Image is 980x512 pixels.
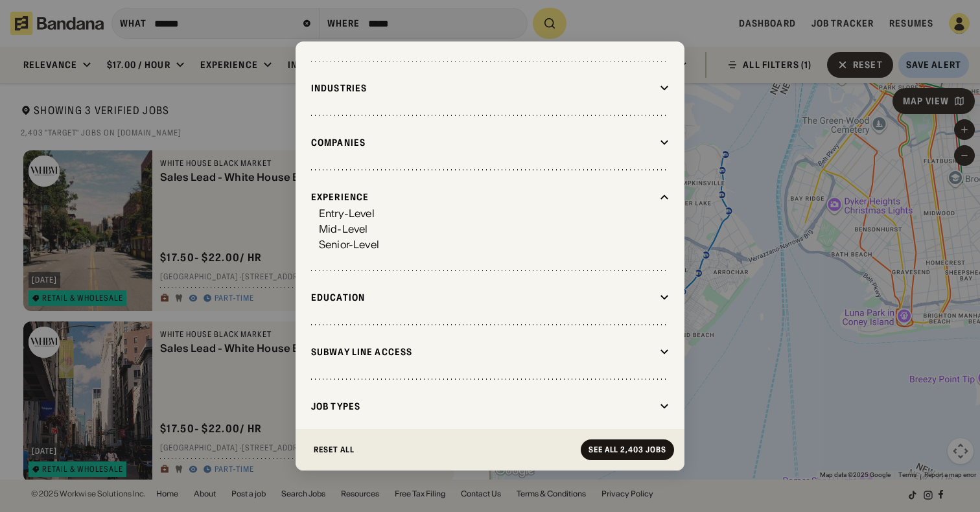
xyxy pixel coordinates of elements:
[319,208,375,218] div: Entry-Level
[589,446,666,454] div: See all 2,403 jobs
[319,224,367,234] div: Mid-Level
[311,346,655,358] div: Subway Line Access
[314,446,355,454] div: Reset All
[311,292,655,303] div: Education
[311,401,655,412] div: Job Types
[311,137,655,148] div: Companies
[319,239,379,250] div: Senior-Level
[311,82,655,94] div: Industries
[311,191,655,203] div: Experience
